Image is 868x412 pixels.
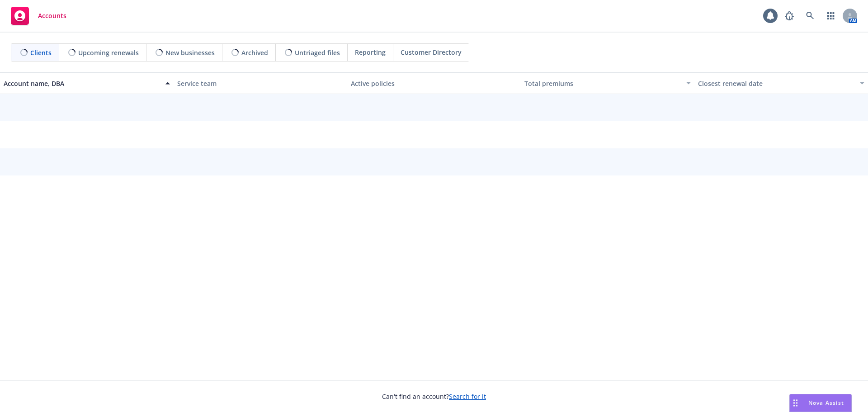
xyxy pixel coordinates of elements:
div: Drag to move [790,394,801,412]
a: Accounts [7,3,70,28]
div: Total premiums [524,79,681,88]
div: Closest renewal date [698,79,854,88]
span: Customer Directory [401,47,462,57]
button: Nova Assist [789,394,852,412]
span: Upcoming renewals [78,48,139,57]
div: Active policies [351,79,517,88]
button: Closest renewal date [694,72,868,94]
span: Reporting [355,47,386,57]
div: Service team [177,79,344,88]
a: Search for it [449,392,486,401]
a: Report a Bug [780,7,798,25]
span: Untriaged files [295,48,340,57]
button: Service team [174,72,347,94]
span: Accounts [38,12,66,19]
span: Can't find an account? [382,392,486,401]
div: Account name, DBA [4,79,160,88]
a: Switch app [822,7,840,25]
a: Search [801,7,819,25]
span: Nova Assist [808,399,844,407]
button: Total premiums [521,72,694,94]
span: Clients [30,48,52,57]
span: Archived [241,48,268,57]
span: New businesses [165,48,215,57]
button: Active policies [347,72,521,94]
